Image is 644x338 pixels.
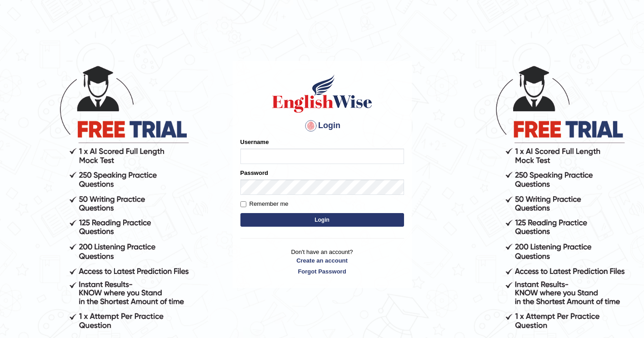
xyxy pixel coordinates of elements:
button: Login [240,213,404,227]
a: Create an account [240,256,404,265]
label: Username [240,138,269,146]
p: Don't have an account? [240,248,404,276]
h4: Login [240,119,404,133]
input: Remember me [240,201,246,207]
a: Forgot Password [240,267,404,276]
img: Logo of English Wise sign in for intelligent practice with AI [270,73,374,114]
label: Password [240,169,268,177]
label: Remember me [240,199,289,209]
